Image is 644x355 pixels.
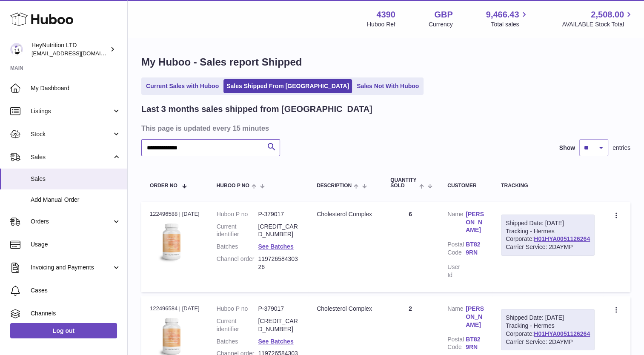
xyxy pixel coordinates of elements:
[31,153,112,161] span: Sales
[506,219,590,227] div: Shipped Date: [DATE]
[31,107,112,115] span: Listings
[31,41,108,57] div: HeyNutrition LTD
[217,255,258,271] dt: Channel order
[217,305,258,313] dt: Huboo P no
[317,305,373,313] div: Cholesterol Complex
[150,210,200,218] div: 122496588 | [DATE]
[31,263,112,272] span: Invoicing and Payments
[466,210,484,235] a: [PERSON_NAME]
[258,317,300,333] dd: [CREDIT_CARD_NUMBER]
[466,335,484,352] a: BT82 9RN
[534,330,590,337] a: H01HYA0051126264
[501,215,595,256] div: Tracking - Hermes Corporate:
[506,338,590,346] div: Carrier Service: 2DAYMP
[258,305,300,313] dd: P-379017
[217,243,258,251] dt: Batches
[31,50,125,57] span: [EMAIL_ADDRESS][DOMAIN_NAME]
[143,79,222,93] a: Current Sales with Huboo
[31,84,121,92] span: My Dashboard
[150,183,177,189] span: Order No
[31,130,112,138] span: Stock
[317,210,373,218] div: Cholesterol Complex
[367,20,395,29] div: Huboo Ref
[447,263,466,279] dt: User Id
[217,183,249,189] span: Huboo P no
[258,255,300,271] dd: 11972658430326
[382,202,439,292] td: 6
[141,55,630,69] h1: My Huboo - Sales report Shipped
[534,235,590,242] a: H01HYA0051126264
[447,240,466,259] dt: Postal Code
[559,144,575,152] label: Show
[31,286,121,295] span: Cases
[217,223,258,239] dt: Current identifier
[376,9,395,20] strong: 4390
[150,305,200,312] div: 122496584 | [DATE]
[10,43,23,56] img: info@heynutrition.com
[10,323,117,338] a: Log out
[486,9,519,20] span: 9,466.43
[31,196,121,204] span: Add Manual Order
[31,309,121,318] span: Channels
[506,243,590,251] div: Carrier Service: 2DAYMP
[258,243,293,250] a: See Batches
[31,240,121,249] span: Usage
[562,9,634,29] a: 2,508.00 AVAILABLE Stock Total
[317,183,352,189] span: Description
[447,210,466,237] dt: Name
[31,175,121,183] span: Sales
[447,305,466,331] dt: Name
[217,210,258,218] dt: Huboo P no
[562,20,634,29] span: AVAILABLE Stock Total
[447,335,466,354] dt: Postal Code
[591,9,624,20] span: 2,508.00
[354,79,422,93] a: Sales Not With Huboo
[390,177,417,189] span: Quantity Sold
[501,183,595,189] div: Tracking
[150,220,192,263] img: 43901725566350.jpg
[141,123,628,133] h3: This page is updated every 15 minutes
[491,20,529,29] span: Total sales
[429,20,453,29] div: Currency
[506,314,590,322] div: Shipped Date: [DATE]
[613,144,630,152] span: entries
[258,223,300,239] dd: [CREDIT_CARD_NUMBER]
[501,309,595,351] div: Tracking - Hermes Corporate:
[434,9,452,20] strong: GBP
[486,9,529,29] a: 9,466.43 Total sales
[31,218,112,226] span: Orders
[217,338,258,346] dt: Batches
[466,240,484,257] a: BT82 9RN
[258,338,293,345] a: See Batches
[141,103,372,115] h2: Last 3 months sales shipped from [GEOGRAPHIC_DATA]
[258,210,300,218] dd: P-379017
[217,317,258,333] dt: Current identifier
[466,305,484,329] a: [PERSON_NAME]
[447,183,484,189] div: Customer
[223,79,352,93] a: Sales Shipped From [GEOGRAPHIC_DATA]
